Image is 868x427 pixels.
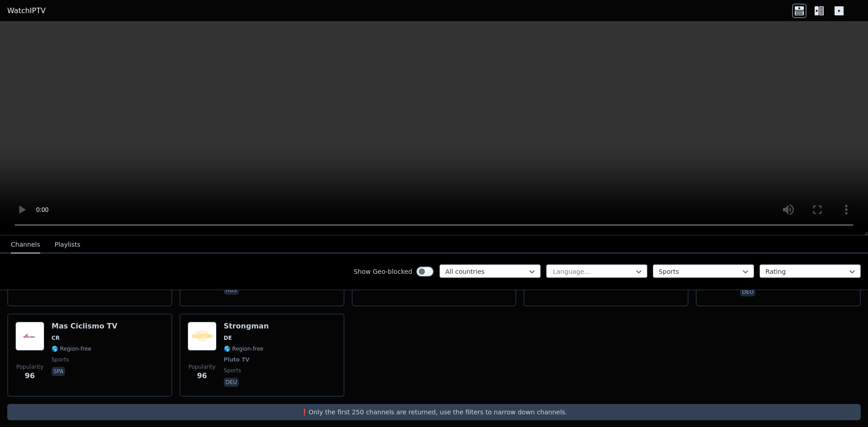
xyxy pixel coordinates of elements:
[224,286,239,295] p: rus
[224,334,232,342] span: DE
[52,345,91,352] span: 🌎 Region-free
[224,367,241,374] span: sports
[52,322,118,331] h6: Mas Ciclismo TV
[55,236,80,253] button: Playlists
[224,322,269,331] h6: Strongman
[224,378,239,387] p: deu
[188,322,217,351] img: Strongman
[25,371,35,381] span: 96
[52,367,65,376] p: spa
[224,356,250,363] span: Pluto TV
[197,371,207,381] span: 96
[52,356,69,363] span: sports
[52,334,60,342] span: CR
[16,363,43,371] span: Popularity
[189,363,216,371] span: Popularity
[15,322,44,351] img: Mas Ciclismo TV
[224,345,264,352] span: 🌎 Region-free
[354,267,412,276] label: Show Geo-blocked
[11,236,40,253] button: Channels
[7,5,46,16] a: WatchIPTV
[11,408,857,417] p: ❗️Only the first 250 channels are returned, use the filters to narrow down channels.
[740,287,755,296] p: deu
